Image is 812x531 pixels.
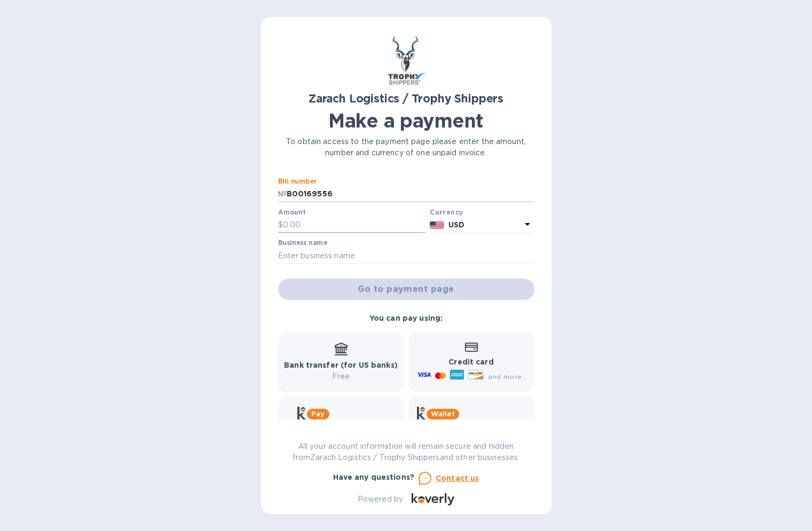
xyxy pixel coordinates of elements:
[430,208,463,216] b: Currency
[278,441,534,463] p: All your account information will remain secure and hidden from Zarach Logistics / Trophy Shipper...
[278,240,327,247] label: Business name
[287,186,534,202] input: Enter bill number
[284,371,398,382] p: Free
[278,248,534,264] input: Enter business name
[448,358,493,366] b: Credit card
[278,219,283,231] p: $
[311,410,325,418] b: Pay
[278,179,317,185] label: Bill number
[333,473,415,481] b: Have any questions?
[448,220,464,229] b: USD
[278,188,287,200] p: №
[284,361,398,369] b: Bank transfer (for US banks)
[278,109,534,132] h1: Make a payment
[309,92,503,105] b: Zarach Logistics / Trophy Shippers
[278,209,305,216] label: Amount
[430,221,444,229] img: USD
[369,314,443,322] b: You can pay using:
[436,474,479,482] u: Contact us
[488,373,527,381] span: and more...
[283,217,426,233] input: 0.00
[431,410,455,418] b: Wallet
[278,136,534,158] p: To obtain access to the payment page please enter the amount, number and currency of one unpaid i...
[358,494,403,505] p: Powered by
